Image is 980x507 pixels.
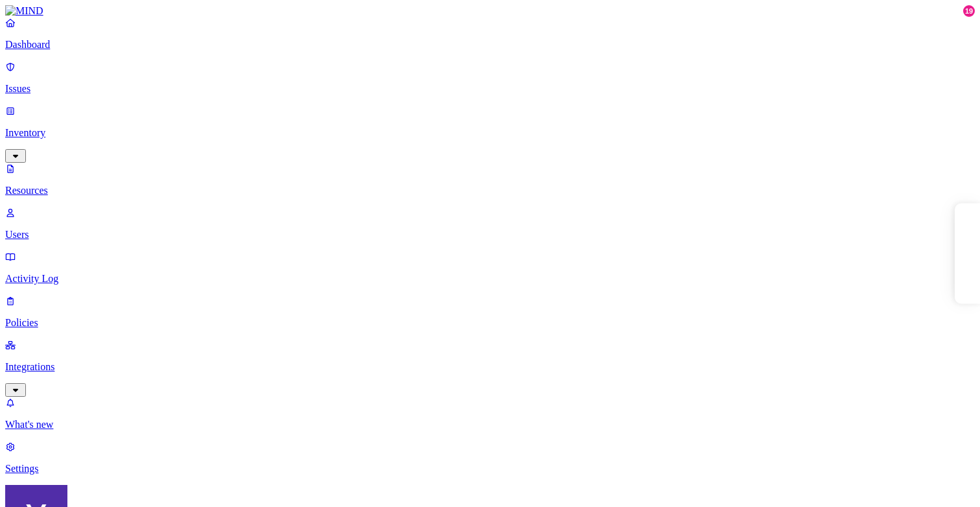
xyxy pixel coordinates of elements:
p: Activity Log [5,273,975,285]
p: What's new [5,419,975,430]
a: Issues [5,61,975,95]
div: 19 [963,5,975,17]
a: What's new [5,397,975,430]
p: Inventory [5,127,975,139]
a: MIND [5,5,975,17]
p: Users [5,229,975,241]
p: Resources [5,185,975,196]
p: Issues [5,83,975,95]
p: Settings [5,463,975,475]
p: Dashboard [5,39,975,51]
a: Settings [5,441,975,475]
a: Users [5,207,975,241]
a: Policies [5,295,975,329]
a: Resources [5,163,975,196]
a: Dashboard [5,17,975,51]
p: Integrations [5,361,975,373]
p: Policies [5,317,975,329]
img: MIND [5,5,43,17]
a: Activity Log [5,251,975,285]
a: Integrations [5,339,975,395]
a: Inventory [5,105,975,161]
